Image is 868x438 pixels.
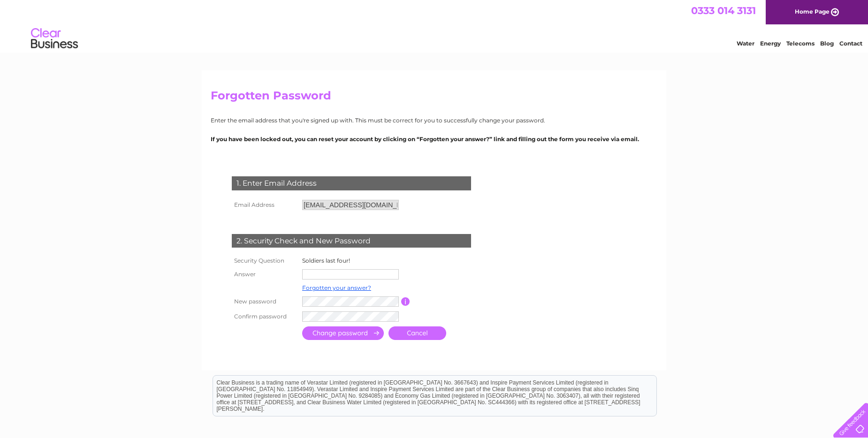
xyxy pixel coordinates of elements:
div: 2. Security Check and New Password [232,234,471,248]
input: Information [401,297,410,306]
label: Soldiers last four! [302,257,350,264]
a: Water [737,40,754,47]
a: Blog [820,40,834,47]
a: 0333 014 3131 [691,5,756,16]
th: Security Question [229,255,300,267]
input: Submit [302,326,384,340]
p: If you have been locked out, you can reset your account by clicking on “Forgotten your answer?” l... [211,135,657,143]
a: Contact [839,40,862,47]
h2: Forgotten Password [211,89,657,107]
div: 1. Enter Email Address [232,176,471,190]
a: Cancel [388,326,446,340]
a: Telecoms [786,40,815,47]
a: Energy [760,40,781,47]
th: Email Address [229,197,300,212]
th: Answer [229,267,300,282]
p: Enter the email address that you're signed up with. This must be correct for you to successfully ... [211,116,657,125]
img: logo.png [30,24,78,53]
div: Clear Business is a trading name of Verastar Limited (registered in [GEOGRAPHIC_DATA] No. 3667643... [213,5,656,45]
th: New password [229,294,300,309]
th: Confirm password [229,309,300,324]
a: Forgotten your answer? [302,284,371,291]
